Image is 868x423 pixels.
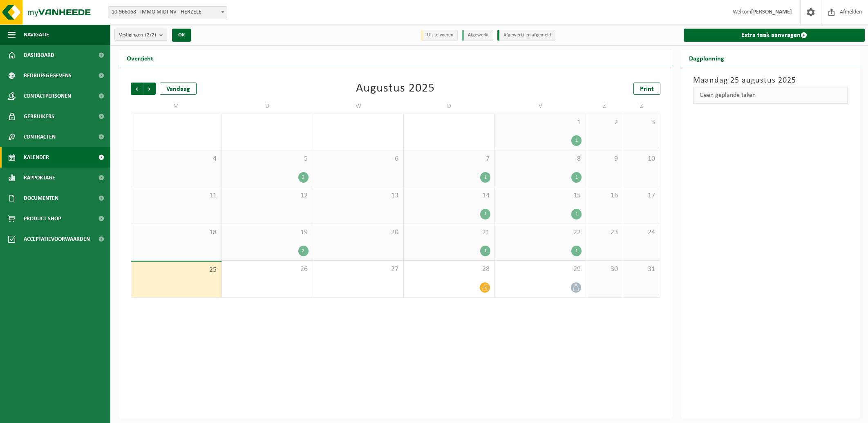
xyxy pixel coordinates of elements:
[480,209,490,219] div: 1
[499,265,582,274] span: 29
[222,99,313,114] td: D
[108,7,227,18] span: 10-966068 - IMMO MIDI NV - HERZELE
[462,30,493,41] li: Afgewerkt
[313,99,404,114] td: W
[627,265,656,274] span: 31
[408,154,490,163] span: 7
[586,99,623,114] td: Z
[317,265,400,274] span: 27
[226,154,309,163] span: 5
[421,30,458,41] li: Uit te voeren
[499,228,582,237] span: 22
[499,118,582,127] span: 1
[24,86,71,106] span: Contactpersonen
[226,228,309,237] span: 19
[226,191,309,200] span: 12
[108,6,227,18] span: 10-966068 - IMMO MIDI NV - HERZELE
[114,29,167,41] button: Vestigingen(2/2)
[24,65,72,86] span: Bedrijfsgegevens
[24,147,49,168] span: Kalender
[590,154,619,163] span: 9
[693,74,848,87] h3: Maandag 25 augustus 2025
[24,106,54,127] span: Gebruikers
[24,188,58,208] span: Documenten
[590,265,619,274] span: 30
[681,50,732,66] h2: Dagplanning
[571,246,582,256] div: 1
[499,154,582,163] span: 8
[135,191,217,200] span: 11
[627,118,656,127] span: 3
[356,83,435,95] div: Augustus 2025
[298,246,309,256] div: 2
[590,228,619,237] span: 23
[143,83,156,95] span: Volgende
[24,127,56,147] span: Contracten
[590,118,619,127] span: 2
[172,29,191,42] button: OK
[571,135,582,146] div: 1
[408,265,490,274] span: 28
[408,228,490,237] span: 21
[131,83,143,95] span: Vorige
[404,99,495,114] td: D
[571,209,582,219] div: 1
[317,154,400,163] span: 6
[751,9,792,15] strong: [PERSON_NAME]
[317,228,400,237] span: 20
[480,172,490,183] div: 1
[119,29,156,41] span: Vestigingen
[145,32,156,38] count: (2/2)
[495,99,586,114] td: V
[633,83,660,95] a: Print
[693,87,848,104] div: Geen geplande taken
[684,29,865,42] a: Extra taak aanvragen
[226,265,309,274] span: 26
[317,191,400,200] span: 13
[497,30,555,41] li: Afgewerkt en afgemeld
[627,154,656,163] span: 10
[135,154,217,163] span: 4
[480,246,490,256] div: 1
[135,266,217,275] span: 25
[640,86,654,92] span: Print
[623,99,660,114] td: Z
[135,228,217,237] span: 18
[499,191,582,200] span: 15
[24,168,55,188] span: Rapportage
[627,228,656,237] span: 24
[590,191,619,200] span: 16
[24,208,61,229] span: Product Shop
[298,172,309,183] div: 2
[571,172,582,183] div: 1
[160,83,197,95] div: Vandaag
[24,25,49,45] span: Navigatie
[24,229,90,249] span: Acceptatievoorwaarden
[627,191,656,200] span: 17
[131,99,222,114] td: M
[119,50,161,66] h2: Overzicht
[408,191,490,200] span: 14
[24,45,54,65] span: Dashboard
